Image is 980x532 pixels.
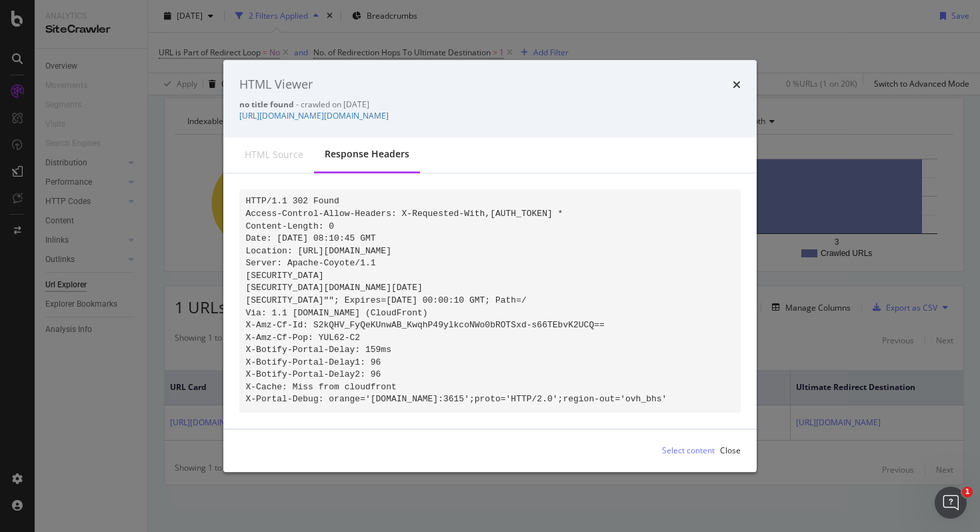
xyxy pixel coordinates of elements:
[239,99,294,110] strong: no title found
[325,147,409,161] div: Response Headers
[239,110,389,121] a: [URL][DOMAIN_NAME][DOMAIN_NAME]
[662,445,715,456] div: Select content
[239,76,313,93] div: HTML Viewer
[245,149,303,162] div: HTML source
[962,487,973,497] span: 1
[223,60,757,472] div: modal
[239,99,741,110] div: - crawled on [DATE]
[935,487,967,519] iframe: Intercom live chat
[720,440,741,461] button: Close
[720,445,741,456] div: Close
[733,76,741,93] div: times
[246,197,667,405] code: HTTP/1.1 302 Found Access-Control-Allow-Headers: X-Requested-With,[AUTH_TOKEN] * Content-Length: ...
[651,440,715,461] button: Select content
